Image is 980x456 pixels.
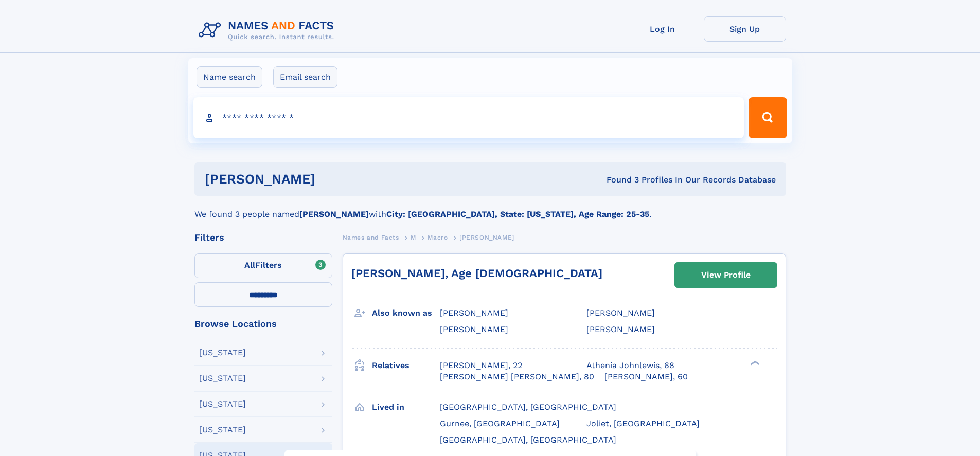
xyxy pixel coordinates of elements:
[621,16,704,42] a: Log In
[440,402,616,412] span: [GEOGRAPHIC_DATA], [GEOGRAPHIC_DATA]
[194,319,332,329] div: Browse Locations
[372,398,440,416] h3: Lived in
[244,260,255,270] span: All
[351,267,602,280] a: [PERSON_NAME], Age [DEMOGRAPHIC_DATA]
[440,418,560,428] span: Gurnee, [GEOGRAPHIC_DATA]
[194,253,332,278] label: Filters
[199,349,246,357] div: [US_STATE]
[372,304,440,322] h3: Also known as
[440,308,508,318] span: [PERSON_NAME]
[411,234,416,241] span: M
[199,400,246,408] div: [US_STATE]
[197,66,262,88] label: Name search
[586,360,674,371] a: Athenia Johnlewis, 68
[427,231,448,244] a: Macro
[372,357,440,374] h3: Relatives
[205,173,461,186] h1: [PERSON_NAME]
[440,360,522,371] a: [PERSON_NAME], 22
[427,234,448,241] span: Macro
[749,97,787,138] button: Search Button
[386,209,649,219] b: City: [GEOGRAPHIC_DATA], State: [US_STATE], Age Range: 25-35
[704,16,786,42] a: Sign Up
[604,371,688,382] a: [PERSON_NAME], 60
[440,371,594,382] a: [PERSON_NAME] [PERSON_NAME], 80
[273,66,337,88] label: Email search
[586,418,700,428] span: Joliet, [GEOGRAPHIC_DATA]
[586,324,655,334] span: [PERSON_NAME]
[299,209,369,219] b: [PERSON_NAME]
[194,16,343,44] img: Logo Names and Facts
[701,263,751,287] div: View Profile
[199,374,246,382] div: [US_STATE]
[194,233,332,242] div: Filters
[586,308,655,318] span: [PERSON_NAME]
[748,359,760,366] div: ❯
[193,97,744,138] input: search input
[199,426,246,434] div: [US_STATE]
[411,231,416,244] a: M
[343,231,399,244] a: Names and Facts
[440,435,616,445] span: [GEOGRAPHIC_DATA], [GEOGRAPHIC_DATA]
[461,174,776,186] div: Found 3 Profiles In Our Records Database
[459,234,514,241] span: [PERSON_NAME]
[675,263,777,287] a: View Profile
[194,196,786,221] div: We found 3 people named with .
[440,324,508,334] span: [PERSON_NAME]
